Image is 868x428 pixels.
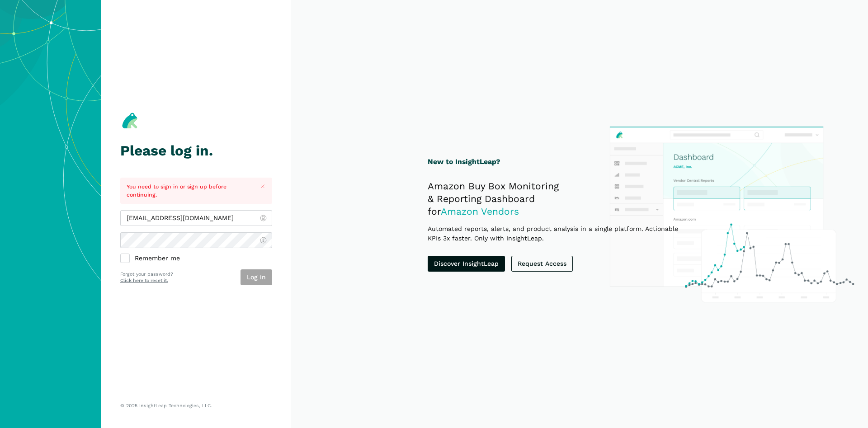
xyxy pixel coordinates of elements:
[428,256,505,272] a: Discover InsightLeap
[120,403,272,409] p: © 2025 InsightLeap Technologies, LLC.
[257,181,269,192] button: Close
[120,271,173,278] p: Forgot your password?
[428,224,692,243] p: Automated reports, alerts, and product analysis in a single platform. Actionable KPIs 3x faster. ...
[511,256,573,272] a: Request Access
[605,122,858,306] img: InsightLeap Product
[120,254,272,263] label: Remember me
[120,143,272,159] h1: Please log in.
[120,277,168,283] a: Click here to reset it.
[428,180,692,218] h2: Amazon Buy Box Monitoring & Reporting Dashboard for
[120,210,272,226] input: admin@insightleap.com
[441,206,519,217] span: Amazon Vendors
[127,183,251,199] p: You need to sign in or sign up before continuing.
[428,156,692,168] h1: New to InsightLeap?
